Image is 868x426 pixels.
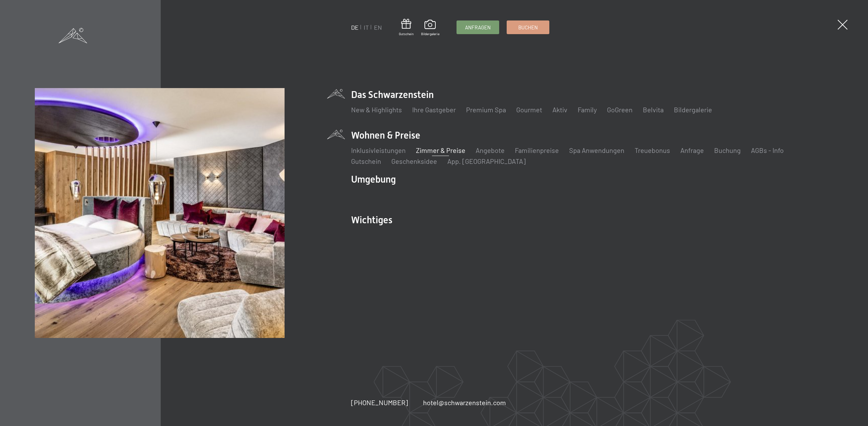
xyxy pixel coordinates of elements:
a: AGBs - Info [751,146,784,154]
a: Geschenksidee [391,157,437,165]
a: Treuebonus [635,146,670,154]
a: Anfrage [680,146,704,154]
a: Angebote [476,146,505,154]
a: Buchen [507,21,549,34]
span: Gutschein [399,31,414,36]
a: Anfragen [457,21,499,34]
a: App. [GEOGRAPHIC_DATA] [447,157,526,165]
a: Aktiv [552,105,567,114]
a: Gourmet [516,105,542,114]
a: DE [351,24,359,31]
a: Bildergalerie [421,20,439,36]
img: Wellnesshotel Südtirol SCHWARZENSTEIN - Wellnessurlaub in den Alpen [35,88,285,338]
a: [PHONE_NUMBER] [351,398,408,407]
a: GoGreen [607,105,633,114]
a: Family [578,105,597,114]
a: Buchung [714,146,741,154]
a: Gutschein [351,157,381,165]
a: Bildergalerie [674,105,712,114]
a: IT [364,24,369,31]
a: Belvita [643,105,664,114]
span: Buchen [518,24,538,31]
span: [PHONE_NUMBER] [351,398,408,407]
span: Anfragen [465,24,491,31]
a: Ihre Gastgeber [412,105,456,114]
a: Zimmer & Preise [416,146,465,154]
a: hotel@schwarzenstein.com [423,398,506,407]
a: Gutschein [399,19,414,36]
a: Spa Anwendungen [569,146,624,154]
a: New & Highlights [351,105,402,114]
a: EN [374,24,382,31]
a: Inklusivleistungen [351,146,406,154]
a: Familienpreise [515,146,559,154]
span: Bildergalerie [421,31,439,36]
a: Premium Spa [466,105,506,114]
